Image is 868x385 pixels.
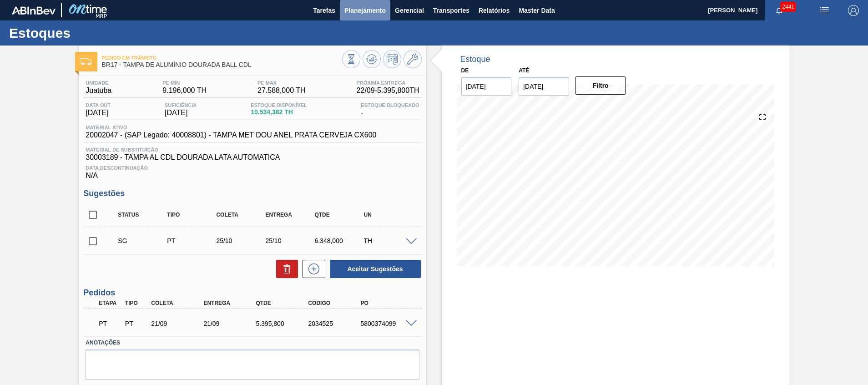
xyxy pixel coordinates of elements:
[342,50,360,68] button: Visão Geral dos Estoques
[433,5,469,16] span: Transportes
[251,102,307,108] span: Estoque Disponível
[263,237,318,244] div: 25/10/2025
[12,6,56,15] img: TNhmsLtSVTkK8tSr43FrP2fwEKptu5GPRR3wAAAABJRU5ErkJggg==
[257,80,306,86] span: PE MAX
[330,260,421,278] button: Aceitar Sugestões
[149,300,207,306] div: Coleta
[253,300,312,306] div: Qtde
[298,260,325,278] div: Nova sugestão
[519,67,529,74] label: Até
[162,86,207,95] span: 9.196,000 TH
[101,61,342,68] span: BR17 - TAMPA DE ALUMÍNIO DOURADA BALL CDL
[9,28,171,38] h1: Estoques
[165,102,197,108] span: Suficiência
[358,320,417,327] div: 5800374099
[357,80,419,86] span: Próxima Entrega
[116,237,170,244] div: Sugestão Criada
[149,320,207,327] div: 21/09/2025
[461,67,469,74] label: De
[86,336,419,350] label: Anotações
[81,58,92,65] img: Ícone
[214,212,268,218] div: Coleta
[83,189,421,198] h3: Sugestões
[165,237,219,244] div: Pedido de Transferência
[257,86,306,95] span: 27.588,000 TH
[272,260,298,278] div: Excluir Sugestões
[123,320,150,327] div: Pedido de Transferência
[86,102,111,108] span: Data out
[848,5,859,16] img: Logout
[312,212,367,218] div: Qtde
[116,212,170,218] div: Status
[123,300,150,306] div: Tipo
[201,320,260,327] div: 21/09/2025
[361,102,419,108] span: Estoque Bloqueado
[395,5,424,16] span: Gerencial
[86,80,111,86] span: Unidade
[165,212,219,218] div: Tipo
[357,86,419,95] span: 22/09 - 5.395,800 TH
[96,300,124,306] div: Etapa
[358,300,417,306] div: PO
[306,320,364,327] div: 2034525
[86,153,419,162] span: 30003189 - TAMPA AL CDL DOURADA LATA AUTOMATICA
[214,237,268,244] div: 25/10/2025
[306,300,364,306] div: Código
[780,2,796,12] span: 2441
[575,76,626,95] button: Filtro
[479,5,510,16] span: Relatórios
[101,55,342,61] span: Pedido em Trânsito
[361,237,416,244] div: TH
[83,288,421,298] h3: Pedidos
[363,50,381,68] button: Atualizar Gráfico
[325,259,422,279] div: Aceitar Sugestões
[86,147,419,152] span: Material de Substituição
[263,212,318,218] div: Entrega
[165,109,197,117] span: [DATE]
[460,55,490,64] div: Estoque
[86,86,111,95] span: Juatuba
[201,300,260,306] div: Entrega
[96,314,124,334] div: Pedido em Trânsito
[162,80,207,86] span: PE MIN
[361,212,416,218] div: UN
[819,5,830,16] img: userActions
[765,4,794,17] button: Notificações
[86,125,376,130] span: Material ativo
[519,77,569,96] input: dd/mm/yyyy
[251,109,307,116] span: 10.534,382 TH
[86,131,376,139] span: 20002047 - (SAP Legado: 40008801) - TAMPA MET DOU ANEL PRATA CERVEJA CX600
[519,5,555,16] span: Master Data
[358,102,421,117] div: -
[344,5,386,16] span: Planejamento
[312,237,367,244] div: 6.348,000
[404,50,422,68] button: Ir ao Master Data / Geral
[253,320,312,327] div: 5.395,800
[86,165,419,171] span: Data Descontinuação
[313,5,335,16] span: Tarefas
[99,320,121,327] p: PT
[86,109,111,117] span: [DATE]
[83,162,421,180] div: N/A
[383,50,401,68] button: Programar Estoque
[461,77,512,96] input: dd/mm/yyyy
